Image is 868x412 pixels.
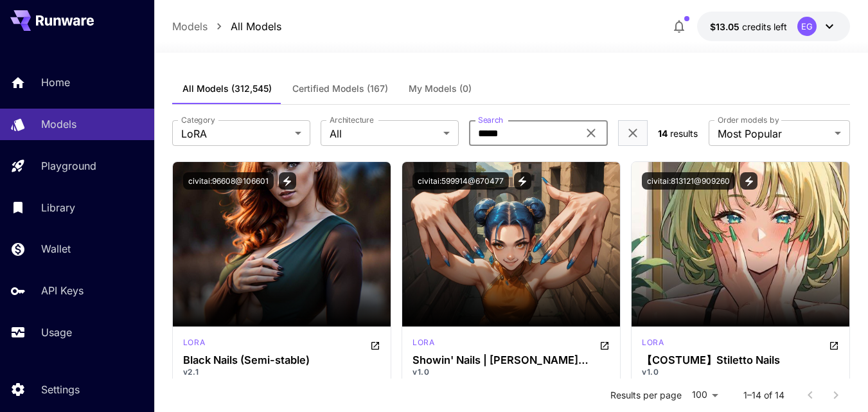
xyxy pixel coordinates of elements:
span: All Models (312,545) [182,83,272,94]
label: Architecture [330,114,373,125]
button: civitai:599914@670477 [412,172,509,190]
p: Results per page [610,389,682,402]
p: v1.0 [412,366,610,378]
div: EG [797,17,817,36]
span: Most Popular [718,126,829,141]
button: Clear filters (1) [625,125,641,141]
label: Order models by [718,114,779,125]
div: Pony [642,337,664,352]
p: Settings [41,382,80,397]
span: 14 [658,128,668,139]
p: Library [41,200,75,215]
h3: Black Nails (Semi-stable) [183,354,380,366]
button: civitai:813121@909260 [642,172,735,190]
button: Open in CivitAI [829,337,839,352]
div: SD 1.5 [183,337,205,352]
div: Pony [412,337,434,352]
label: Category [181,114,215,125]
span: All [330,126,438,141]
p: v2.1 [183,366,380,378]
button: civitai:96608@106601 [183,172,274,190]
button: $13.04994EG [697,12,850,41]
p: Models [41,116,76,132]
h3: 【COSTUME】Stiletto Nails [642,354,839,366]
label: Search [478,114,503,125]
p: lora [412,337,434,348]
button: View trigger words [279,172,296,190]
p: lora [642,337,664,348]
p: Usage [41,325,72,340]
div: $13.04994 [710,20,787,33]
span: results [670,128,698,139]
div: 100 [687,386,723,404]
a: All Models [231,19,281,34]
span: Certified Models (167) [292,83,388,94]
button: Open in CivitAI [599,337,610,352]
div: Showin' Nails | Megan Thee Stallion Pose PONY XL [412,354,610,366]
p: lora [183,337,205,348]
p: Wallet [41,241,71,256]
button: Open in CivitAI [370,337,380,352]
span: credits left [742,21,787,32]
h3: Showin' Nails | [PERSON_NAME] Stallion Pose PONY XL [412,354,610,366]
p: v1.0 [642,366,839,378]
p: API Keys [41,283,84,298]
p: Home [41,75,70,90]
nav: breadcrumb [172,19,281,34]
button: View trigger words [740,172,757,190]
button: View trigger words [514,172,531,190]
a: Models [172,19,208,34]
span: LoRA [181,126,290,141]
span: My Models (0) [409,83,472,94]
p: Playground [41,158,96,174]
span: $13.05 [710,21,742,32]
p: 1–14 of 14 [743,389,784,402]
